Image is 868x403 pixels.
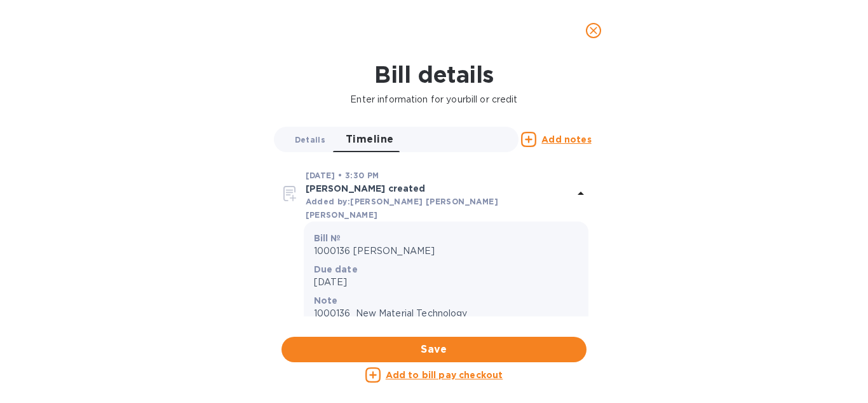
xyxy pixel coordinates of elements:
b: Added by: [PERSON_NAME] [PERSON_NAME] [PERSON_NAME] [306,197,498,220]
p: 1000136_New Material Technology [314,307,578,320]
u: Add to bill pay checkout [386,370,503,380]
h1: Bill details [10,61,858,88]
p: Enter information for your bill or credit [10,93,858,106]
button: close [578,15,609,46]
u: Add notes [541,134,591,145]
p: [PERSON_NAME] created [306,182,573,195]
span: Details [295,133,325,146]
b: Note [314,295,338,306]
b: Bill № [314,233,341,243]
span: Save [292,342,576,357]
span: Timeline [346,131,394,148]
b: [DATE] • 3:30 PM [306,171,379,180]
b: Due date [314,264,358,274]
p: 1000136 [PERSON_NAME] [314,244,578,258]
div: [DATE] • 3:30 PM[PERSON_NAME] createdAdded by:[PERSON_NAME] [PERSON_NAME] [PERSON_NAME] [280,169,588,222]
p: [DATE] [314,276,578,289]
button: Save [281,337,587,362]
